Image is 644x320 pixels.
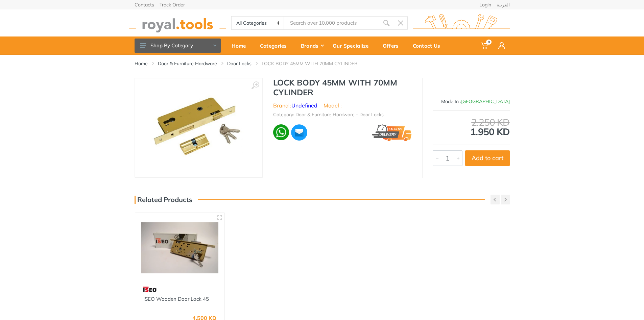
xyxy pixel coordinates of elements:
div: Our Specialize [328,39,378,53]
a: Login [479,2,491,7]
a: Categories [255,36,296,55]
a: Offers [378,36,408,55]
li: Category: Door & Furniture Hardware - Door Locks [273,111,384,118]
button: Add to cart [465,150,510,166]
img: ma.webp [290,124,308,141]
a: 0 [476,36,494,55]
div: 2.250 KD [433,118,510,127]
img: express.png [372,124,411,141]
span: 0 [486,40,492,45]
img: 6.webp [143,284,157,295]
span: [GEOGRAPHIC_DATA] [461,98,510,104]
a: Undefined [291,102,317,109]
img: Royal Tools - LOCK BODY 45MM WITH 70MM CYLINDER [151,85,247,170]
img: wa.webp [273,124,289,140]
a: العربية [497,2,510,7]
li: Brand : [273,101,317,109]
a: Contacts [135,2,154,7]
select: Category [232,17,285,29]
div: Home [227,39,255,53]
div: 1.950 KD [433,118,510,137]
a: Contact Us [408,36,450,55]
a: Home [227,36,255,55]
img: Royal Tools - ISEO Wooden Door Lock 45 [141,219,219,277]
h3: Related Products [135,196,192,204]
a: Our Specialize [328,36,378,55]
li: LOCK BODY 45MM WITH 70MM CYLINDER [262,60,368,67]
img: royal.tools Logo [129,14,226,32]
div: Brands [296,39,328,53]
input: Site search [284,16,379,30]
div: Contact Us [408,39,450,53]
div: Offers [378,39,408,53]
div: Categories [255,39,296,53]
li: Model : [324,101,342,109]
nav: breadcrumb [135,60,510,67]
div: Made In : [433,98,510,105]
a: Track Order [160,2,185,7]
a: Door Locks [227,60,252,67]
a: Home [135,60,148,67]
h1: LOCK BODY 45MM WITH 70MM CYLINDER [273,78,412,97]
a: Door & Furniture Hardware [158,60,217,67]
a: ISEO Wooden Door Lock 45 [143,296,209,302]
button: Shop By Category [135,39,221,53]
img: Undefined [490,81,510,98]
img: royal.tools Logo [413,14,510,32]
